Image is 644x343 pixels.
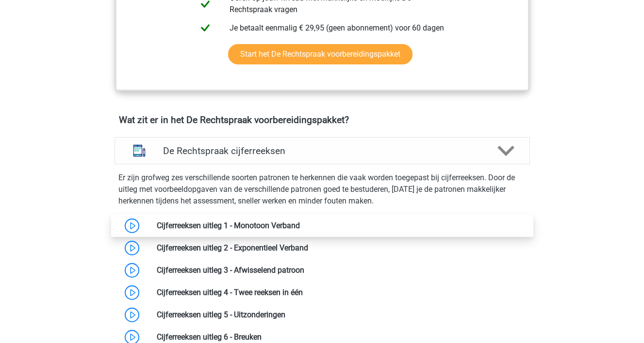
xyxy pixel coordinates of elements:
div: Cijferreeksen uitleg 1 - Monotoon Verband [149,220,529,232]
h4: Wat zit er in het De Rechtspraak voorbereidingspakket? [119,114,526,125]
div: Cijferreeksen uitleg 3 - Afwisselend patroon [149,265,529,276]
p: Er zijn grofweg zes verschillende soorten patronen te herkennen die vaak worden toegepast bij cij... [118,172,526,207]
div: Cijferreeksen uitleg 4 - Twee reeksen in één [149,287,529,298]
div: Cijferreeksen uitleg 2 - Exponentieel Verband [149,242,529,254]
img: cijferreeksen [127,138,152,163]
div: Cijferreeksen uitleg 5 - Uitzonderingen [149,309,529,321]
a: cijferreeksen De Rechtspraak cijferreeksen [111,137,534,164]
div: Cijferreeksen uitleg 6 - Breuken [149,331,529,343]
h4: De Rechtspraak cijferreeksen [163,145,481,156]
a: Start het De Rechtspraak voorbereidingspakket [228,44,413,64]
